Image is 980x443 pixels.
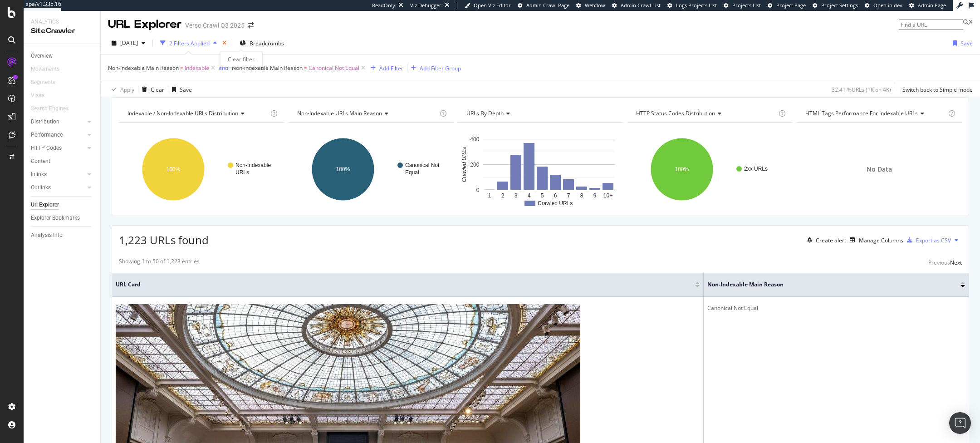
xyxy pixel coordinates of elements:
[108,17,181,32] div: URL Explorer
[407,63,461,74] button: Add Filter Group
[31,183,51,192] div: Outlinks
[846,235,903,246] button: Manage Columns
[116,281,693,289] span: URL Card
[31,64,59,74] div: Movements
[169,39,210,47] div: 2 Filters Applied
[220,39,228,48] div: times
[567,192,570,199] text: 7
[31,157,94,166] a: Content
[31,104,69,113] div: Search Engines
[367,63,403,74] button: Add Filter
[108,82,134,97] button: Apply
[119,130,284,209] svg: A chart.
[580,192,583,199] text: 8
[675,166,689,172] text: 100%
[31,78,64,87] a: Segments
[928,257,950,268] button: Previous
[289,130,454,209] svg: A chart.
[585,2,605,9] span: Webflow
[470,136,479,143] text: 400
[634,106,777,121] h4: HTTP Status Codes Distribution
[950,259,962,266] div: Next
[31,18,93,26] div: Analytics
[707,304,965,312] div: Canonical Not Equal
[126,106,269,121] h4: Indexable / Non-Indexable URLs Distribution
[31,200,94,210] a: Url Explorer
[151,86,164,94] div: Clear
[31,51,94,61] a: Overview
[410,2,443,9] div: Viz Debugger:
[138,82,164,97] button: Clear
[31,91,54,100] a: Visits
[379,64,403,72] div: Add Filter
[31,64,69,74] a: Movements
[31,170,47,179] div: Inlinks
[220,51,262,67] div: Clear filter
[832,86,891,94] div: 32.41 % URLs ( 1K on 4K )
[804,233,846,247] button: Create alert
[250,39,284,47] span: Breadcrumbs
[918,2,946,9] span: Admin Page
[903,233,951,247] button: Export as CSV
[744,166,768,172] text: 2xx URLs
[667,2,717,9] a: Logs Projects List
[31,78,55,87] div: Segments
[805,109,918,117] span: HTML Tags Performance for Indexable URLs
[108,36,149,50] button: [DATE]
[541,192,544,199] text: 5
[120,86,134,94] div: Apply
[867,165,892,174] span: No Data
[928,259,950,266] div: Previous
[219,64,228,72] div: and
[167,166,181,172] text: 100%
[627,130,793,209] svg: A chart.
[31,130,85,140] a: Performance
[157,36,220,50] button: 2 Filters Applied
[168,82,192,97] button: Save
[185,62,209,74] span: Indexable
[31,183,85,192] a: Outlinks
[514,192,518,199] text: 3
[859,236,903,244] div: Manage Columns
[31,213,80,223] div: Explorer Bookmarks
[180,86,192,94] div: Save
[119,257,200,268] div: Showing 1 to 50 of 1,223 entries
[31,143,62,153] div: HTTP Codes
[732,2,761,9] span: Projects List
[461,147,467,182] text: Crawled URLs
[219,64,228,72] button: and
[297,109,382,117] span: Non-Indexable URLs Main Reason
[949,36,973,50] button: Save
[232,64,303,72] span: Non-Indexable Main Reason
[470,162,479,168] text: 200
[119,232,209,247] span: 1,223 URLs found
[465,2,511,9] a: Open Viz Editor
[295,106,438,121] h4: Non-Indexable URLs Main Reason
[31,170,85,179] a: Inlinks
[909,2,946,9] a: Admin Page
[31,231,94,240] a: Analysis Info
[420,64,461,72] div: Add Filter Group
[518,2,569,9] a: Admin Crawl Page
[707,281,947,289] span: Non-Indexable Main Reason
[813,2,858,9] a: Project Settings
[916,236,951,244] div: Export as CSV
[960,39,973,47] div: Save
[576,2,605,9] a: Webflow
[31,213,94,223] a: Explorer Bookmarks
[476,187,480,193] text: 0
[501,192,505,199] text: 2
[899,82,973,97] button: Switch back to Simple mode
[31,130,63,140] div: Performance
[950,257,962,268] button: Next
[108,64,179,72] span: Non-Indexable Main Reason
[180,64,183,72] span: ≠
[31,91,44,100] div: Visits
[458,130,623,209] svg: A chart.
[816,236,846,244] div: Create alert
[31,143,85,153] a: HTTP Codes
